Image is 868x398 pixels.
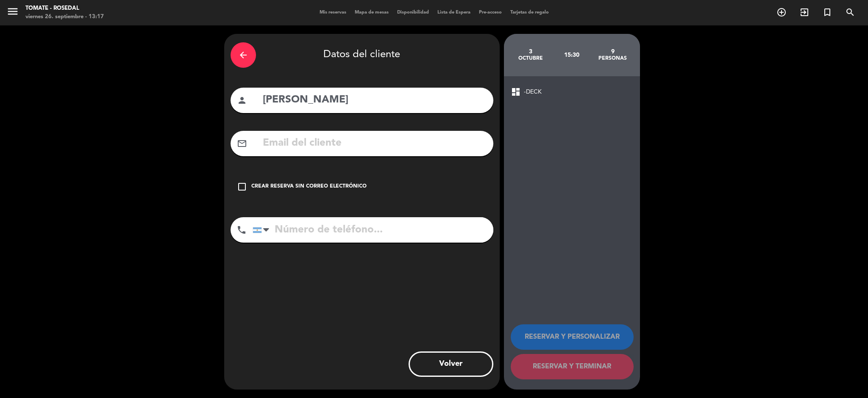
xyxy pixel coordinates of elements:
div: Argentina: +54 [253,218,273,242]
span: Mis reservas [315,10,351,15]
div: 3 [510,48,551,55]
i: phone [236,225,247,235]
i: person [237,95,247,105]
button: menu [6,5,19,21]
i: check_box_outline_blank [237,182,247,192]
input: Número de teléfono... [253,217,493,243]
span: dashboard [511,87,521,97]
div: Datos del cliente [231,40,493,70]
span: -DECK [524,87,542,97]
div: octubre [510,55,551,62]
div: 15:30 [551,40,592,70]
div: Tomate - Rosedal [25,4,104,13]
span: Mapa de mesas [351,10,393,15]
button: RESERVAR Y TERMINAR [511,354,634,379]
button: RESERVAR Y PERSONALIZAR [511,324,634,350]
i: mail_outline [237,138,247,149]
div: viernes 26. septiembre - 13:17 [25,13,104,21]
i: arrow_back [238,50,248,60]
i: menu [6,5,19,18]
input: Nombre del cliente [262,91,487,109]
div: Crear reserva sin correo electrónico [251,182,367,191]
span: Lista de Espera [433,10,475,15]
i: add_circle_outline [776,7,787,17]
span: Tarjetas de regalo [506,10,553,15]
input: Email del cliente [262,135,487,152]
span: Disponibilidad [393,10,433,15]
i: search [845,7,855,17]
i: exit_to_app [799,7,810,17]
i: turned_in_not [822,7,832,17]
button: Volver [409,351,493,377]
div: personas [592,55,633,62]
span: Pre-acceso [475,10,506,15]
div: 9 [592,48,633,55]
